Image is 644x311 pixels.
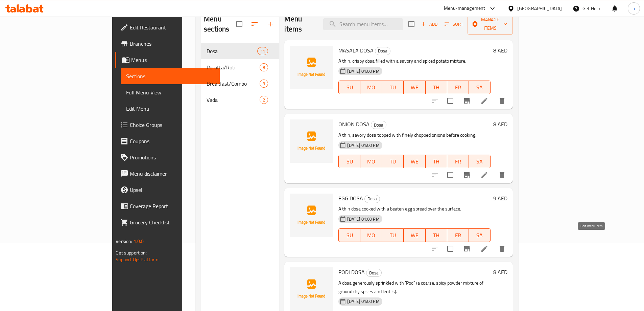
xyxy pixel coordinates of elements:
button: Branch-specific-item [459,167,475,183]
img: PODI DOSA [290,267,333,311]
a: Full Menu View [121,84,220,101]
span: FR [450,230,466,240]
span: FR [450,157,466,166]
img: ONION DOSA [290,119,333,163]
button: FR [447,155,469,168]
span: MO [363,157,379,166]
button: WE [404,81,425,94]
div: items [257,47,268,55]
a: Promotions [115,149,220,165]
span: SA [472,157,488,166]
span: Add [420,20,438,28]
button: delete [494,241,510,257]
span: Menus [131,56,214,64]
a: Edit menu item [480,97,488,105]
button: Branch-specific-item [459,93,475,109]
span: Upsell [130,186,214,194]
div: Breakfast/Combo3 [201,75,279,92]
div: Vada2 [201,92,279,108]
button: TU [382,81,404,94]
span: WE [406,157,423,166]
span: 1.0.0 [134,237,144,246]
button: MO [360,155,382,168]
a: Support.OpsPlatform [116,255,159,264]
span: 3 [260,81,268,87]
span: MO [363,83,379,92]
button: SU [338,228,360,242]
a: Menus [115,52,220,68]
button: Manage items [468,14,513,35]
span: Select to update [443,168,457,182]
button: Sort [443,19,465,29]
a: Sections [121,68,220,84]
span: SA [472,230,488,240]
p: A thin, savory dosa topped with finely chopped onions before cooking. [338,131,490,139]
span: [DATE] 01:00 PM [344,142,382,149]
button: WE [404,155,425,168]
button: TH [426,228,447,242]
a: Branches [115,36,220,52]
p: A thin dosa cooked with a beaten egg spread over the surface. [338,205,490,213]
span: Manage items [473,16,507,32]
button: WE [404,228,425,242]
div: [GEOGRAPHIC_DATA] [517,5,562,12]
span: b [633,5,635,12]
button: Add section [263,16,279,32]
span: [DATE] 01:00 PM [344,298,382,305]
span: Coupons [130,137,214,145]
div: items [260,63,268,71]
div: Menu-management [444,4,485,13]
button: Branch-specific-item [459,241,475,257]
span: SU [341,83,358,92]
span: Dosa [371,121,386,129]
span: Porotta/Roti [207,63,260,71]
span: Sort sections [246,16,263,32]
div: items [260,80,268,88]
span: Select to update [443,94,457,108]
a: Edit Menu [121,101,220,117]
nav: Menu sections [201,40,279,111]
span: Menu disclaimer [130,170,214,178]
div: Dosa11 [201,43,279,59]
span: FR [450,83,466,92]
button: TU [382,228,404,242]
img: MASALA DOSA [290,46,333,89]
span: Dosa [207,47,257,55]
span: TU [385,157,401,166]
span: Breakfast/Combo [207,80,260,88]
span: Choice Groups [130,121,214,129]
span: Promotions [130,153,214,161]
p: A thin, crispy dosa filled with a savory and spiced potato mixture. [338,57,490,65]
button: TH [426,155,447,168]
div: Porotta/Roti8 [201,59,279,75]
span: TH [428,230,445,240]
span: Edit Menu [126,105,214,113]
div: Dosa [364,195,380,203]
span: Dosa [366,269,381,277]
span: TU [385,230,401,240]
span: Edit Restaurant [130,23,214,31]
p: A dosa generously sprinkled with 'Podi' (a coarse, spicy powder mixture of ground dry spices and ... [338,279,490,296]
span: Select to update [443,242,457,256]
div: Dosa [371,121,386,129]
span: Sort items [440,19,468,29]
span: 11 [258,48,268,54]
span: Grocery Checklist [130,218,214,226]
span: Get support on: [116,248,147,257]
h6: 9 AED [493,194,507,203]
span: 2 [260,97,268,103]
h6: 8 AED [493,119,507,129]
span: MASALA DOSA [338,45,374,55]
span: Vada [207,96,260,104]
span: WE [406,230,423,240]
button: SU [338,81,360,94]
span: Dosa [375,47,390,55]
a: Choice Groups [115,117,220,133]
button: MO [360,228,382,242]
button: delete [494,93,510,109]
span: EGG DOSA [338,193,363,203]
button: delete [494,167,510,183]
a: Menu disclaimer [115,165,220,182]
